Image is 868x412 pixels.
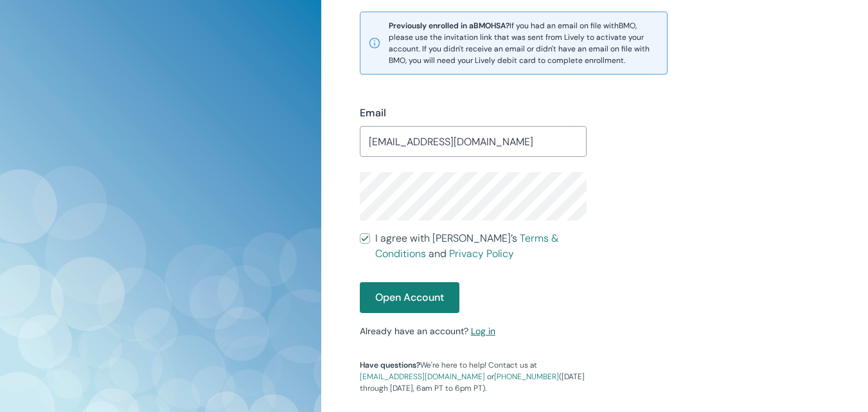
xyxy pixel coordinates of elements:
p: We're here to help! Contact us at or ([DATE] through [DATE], 6am PT to 6pm PT). [360,359,587,394]
strong: Previously enrolled in a BMO HSA? [389,21,509,31]
a: Log in [471,325,495,337]
a: Privacy Policy [449,247,514,260]
label: Email [360,105,386,121]
span: If you had an email on file with BMO , please use the invitation link that was sent from Lively t... [389,20,659,66]
strong: Have questions? [360,360,420,370]
button: Open Account [360,282,459,313]
a: [EMAIL_ADDRESS][DOMAIN_NAME] [360,372,485,382]
small: Already have an account? [360,325,495,337]
span: I agree with [PERSON_NAME]’s and [375,231,587,262]
a: [PHONE_NUMBER] [494,372,559,382]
